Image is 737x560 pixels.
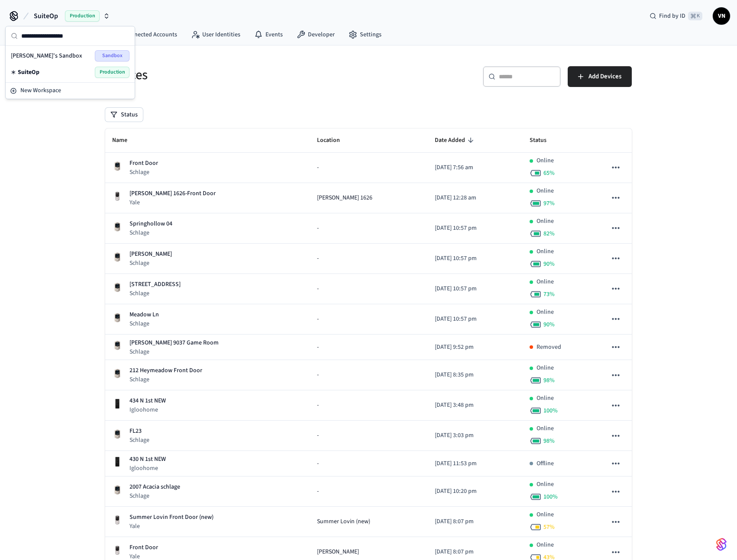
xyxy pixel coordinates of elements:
span: SuiteOp [34,11,58,21]
span: VN [714,8,729,24]
span: Location [317,134,351,147]
button: Add Devices [568,66,632,87]
p: Online [537,187,554,196]
p: Online [537,156,554,165]
img: Schlage Sense Smart Deadbolt with Camelot Trim, Front [112,161,123,171]
p: [DATE] 7:56 am [435,163,516,172]
span: 90 % [543,260,555,268]
span: Date Added [435,134,476,147]
p: Schlage [129,259,172,267]
span: 98 % [543,437,555,445]
img: Schlage Sense Smart Deadbolt with Camelot Trim, Front [112,368,123,379]
a: Connected Accounts [106,27,184,42]
p: Yale [129,522,213,531]
p: Online [537,277,554,286]
div: Find by ID⌘ K [643,8,709,24]
p: 434 N 1st NEW [129,396,166,406]
h5: Devices [105,66,363,84]
span: Sandbox [95,50,129,61]
span: - [317,224,319,233]
p: Online [537,394,554,403]
p: Yale [129,198,216,207]
img: Schlage Sense Smart Deadbolt with Camelot Trim, Front [112,222,123,232]
p: [DATE] 8:07 pm [435,547,516,557]
p: Schlage [129,319,159,328]
span: ⌘ K [688,12,702,20]
span: - [317,431,319,440]
img: Schlage Sense Smart Deadbolt with Camelot Trim, Front [112,429,123,439]
p: Removed [537,343,561,352]
p: Springhollow 04 [129,219,172,229]
a: Developer [290,27,342,42]
p: Online [537,424,554,433]
span: - [317,315,319,324]
p: [DATE] 8:07 pm [435,517,516,526]
p: [DATE] 10:20 pm [435,487,516,496]
p: Igloohome [129,406,166,414]
img: Schlage Sense Smart Deadbolt with Camelot Trim, Front [112,252,123,262]
span: - [317,284,319,293]
span: 90 % [543,320,555,329]
span: 65 % [543,169,555,177]
p: [DATE] 10:57 pm [435,254,516,263]
span: - [317,343,319,352]
p: Schlage [129,168,158,177]
span: SuiteOp [18,68,39,77]
button: VN [713,7,730,25]
span: [PERSON_NAME] 1626 [317,193,372,203]
p: Schlage [129,375,202,384]
img: Schlage Sense Smart Deadbolt with Camelot Trim, Front [112,312,123,323]
img: Yale Assure Touchscreen Wifi Smart Lock, Satin Nickel, Front [112,545,123,556]
div: Suggestions [6,46,135,82]
p: FL23 [129,427,149,436]
p: [PERSON_NAME] 1626-Front Door [129,189,216,198]
img: Schlage Sense Smart Deadbolt with Camelot Trim, Front [112,485,123,495]
p: [DATE] 10:57 pm [435,224,516,233]
span: - [317,370,319,380]
span: - [317,254,319,263]
p: Front Door [129,159,158,168]
span: - [317,163,319,172]
span: Find by ID [659,12,685,20]
p: Online [537,510,554,519]
img: Schlage Sense Smart Deadbolt with Camelot Trim, Front [112,282,123,293]
span: - [317,487,319,496]
span: 97 % [543,199,555,208]
img: igloohome_deadbolt_2e [112,457,123,467]
p: Online [537,308,554,317]
p: Schlage [129,436,149,444]
p: [DATE] 10:57 pm [435,315,516,324]
p: 430 N 1st NEW [129,455,166,464]
span: 82 % [543,229,555,238]
p: [DATE] 10:57 pm [435,284,516,293]
span: 98 % [543,376,555,385]
p: 212 Heymeadow Front Door [129,366,202,375]
a: Settings [342,27,388,42]
p: [DATE] 8:35 pm [435,370,516,380]
p: Online [537,247,554,256]
span: 100 % [543,492,558,501]
p: [DATE] 12:28 am [435,193,516,203]
p: Summer Lovin Front Door (new) [129,513,213,522]
span: New Workspace [20,86,61,95]
p: Offline [537,459,554,468]
span: - [317,401,319,410]
span: Name [112,134,139,147]
span: [PERSON_NAME]'s Sandbox [11,51,82,60]
img: igloohome_deadbolt_2e [112,399,123,409]
p: Meadow Ln [129,310,159,319]
button: New Workspace [6,84,134,98]
p: Schlage [129,229,172,237]
span: Production [65,10,100,22]
p: [DATE] 3:48 pm [435,401,516,410]
p: Schlage [129,492,180,500]
p: Igloohome [129,464,166,473]
span: Summer Lovin (new) [317,517,370,526]
p: [DATE] 9:52 pm [435,343,516,352]
span: 73 % [543,290,555,299]
span: Status [530,134,558,147]
span: 100 % [543,406,558,415]
img: SeamLogoGradient.69752ec5.svg [716,537,727,551]
img: Schlage Sense Smart Deadbolt with Camelot Trim, Front [112,340,123,351]
p: Schlage [129,348,219,356]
